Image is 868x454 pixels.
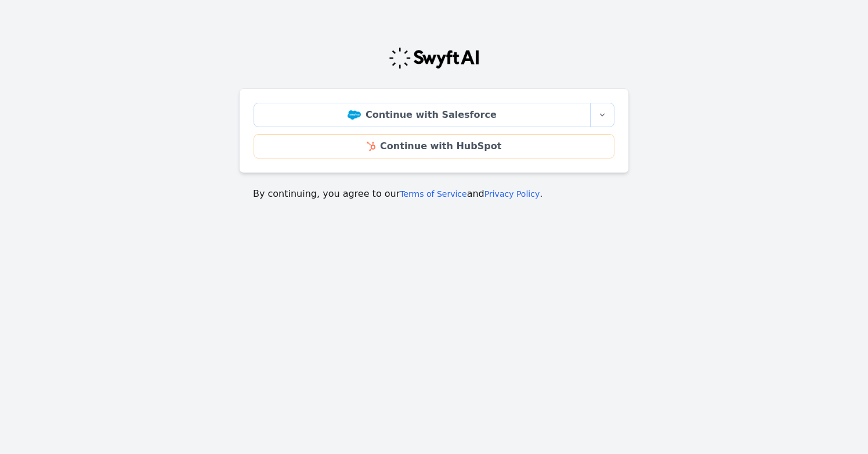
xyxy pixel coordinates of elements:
[484,189,540,199] a: Privacy Policy
[254,103,591,127] a: Continue with Salesforce
[400,189,466,199] a: Terms of Service
[348,110,361,120] img: Salesforce
[253,187,615,201] p: By continuing, you agree to our and .
[367,142,375,151] img: HubSpot
[254,134,614,158] a: Continue with HubSpot
[388,46,480,70] img: Swyft Logo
